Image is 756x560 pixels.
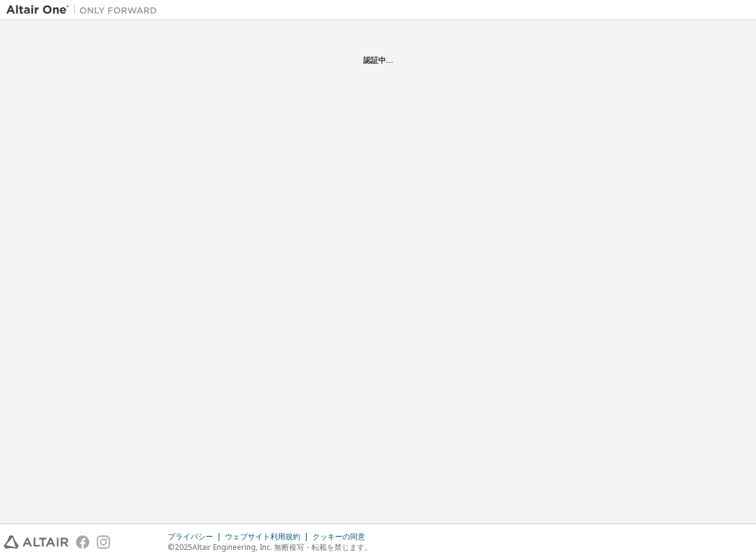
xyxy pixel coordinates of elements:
[312,531,365,542] font: クッキーの同意
[225,531,300,542] font: ウェブサイト利用規約
[76,535,89,549] img: facebook.svg
[363,55,393,65] font: 認証中...
[175,542,192,552] font: 2025
[4,535,68,549] img: altair_logo.svg
[97,535,110,549] img: instagram.svg
[6,4,163,16] img: アルタイルワン
[168,531,213,542] font: プライバシー
[192,542,372,552] font: Altair Engineering, Inc. 無断複写・転載を禁じます。
[168,542,175,552] font: ©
